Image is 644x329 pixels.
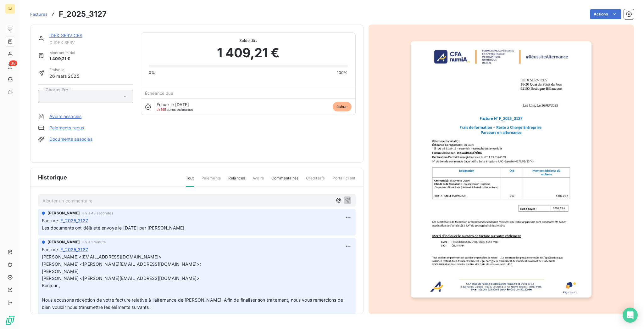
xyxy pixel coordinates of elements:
span: Factures [30,12,47,17]
span: échue [333,102,352,111]
span: Portail client [332,175,355,186]
span: [PERSON_NAME]​ [42,269,79,274]
span: F_2025_3127 [60,217,88,224]
span: Les documents ont déjà été envoyé le [DATE] par [PERSON_NAME] [42,225,184,230]
a: Documents associés [49,136,92,142]
span: Creditsafe [306,175,325,186]
span: J+145 [157,107,167,112]
span: Solde dû : [149,38,348,43]
span: Avoirs [253,175,264,186]
span: Relances [228,175,245,186]
div: Open Intercom Messenger [623,308,638,323]
a: IDEX SERVICES [49,33,82,38]
span: il y a 43 secondes [82,211,113,215]
a: Paiements reçus [49,125,84,131]
span: [PERSON_NAME]<[EMAIL_ADDRESS][DOMAIN_NAME]> [42,254,161,259]
div: CA [5,4,15,14]
a: Factures [30,11,47,17]
a: Avoirs associés [49,113,81,120]
span: C IDEX SERV [49,40,133,45]
span: ​[PERSON_NAME] <[PERSON_NAME][EMAIL_ADDRESS][DOMAIN_NAME]>;​ [42,261,201,267]
span: Montant initial [49,50,75,56]
span: [PERSON_NAME] [47,239,80,245]
span: ​[PERSON_NAME] <[PERSON_NAME][EMAIL_ADDRESS][DOMAIN_NAME]>​ [42,275,200,281]
span: Tout [186,175,194,187]
span: Émise le [49,67,79,73]
button: Actions [590,9,621,19]
span: 38 [9,60,17,66]
span: 1 409,21 € [217,43,279,62]
span: après échéance [157,108,193,111]
span: [PERSON_NAME] [47,210,80,216]
span: 0% [149,70,155,76]
span: Échue le [DATE] [157,102,189,107]
span: Facture : [42,217,59,224]
h3: F_2025_3127 [59,9,107,20]
span: il y a 1 minute [82,240,106,244]
span: Facture : [42,246,59,253]
span: Bonjour , [42,283,60,288]
span: F_2025_3127 [60,246,88,253]
span: Échéance due [145,91,174,96]
img: invoice_thumbnail [411,41,591,298]
span: 100% [337,70,348,76]
span: Nous accusons réception de votre facture relative à l’alternance de [PERSON_NAME]. Afin de finali... [42,297,344,310]
span: Paiements [202,175,221,186]
img: Logo LeanPay [5,315,15,325]
span: Historique [38,173,67,182]
span: Commentaires [271,175,298,186]
span: 1 409,21 € [49,56,75,62]
span: 26 mars 2025 [49,73,79,79]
